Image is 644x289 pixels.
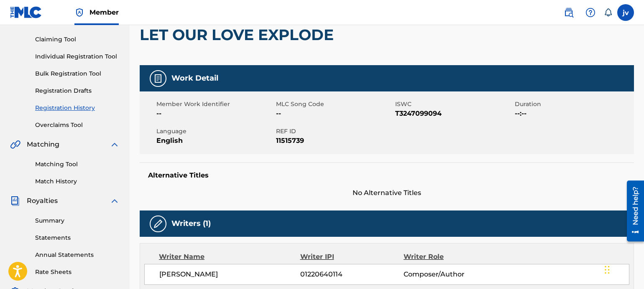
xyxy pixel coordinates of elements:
[35,233,120,242] a: Statements
[617,4,634,21] div: User Menu
[35,216,120,225] a: Summary
[110,139,120,150] img: expand
[171,74,218,83] h5: Work Detail
[404,252,498,262] div: Writer Role
[605,257,610,282] div: Drag
[604,8,612,17] div: Notifications
[35,177,120,186] a: Match History
[156,109,274,119] span: --
[156,127,274,136] span: Language
[35,52,120,61] a: Individual Registration Tool
[35,121,120,129] a: Overclaims Tool
[300,269,404,279] span: 01220640114
[395,100,513,109] span: ISWC
[585,8,595,18] img: help
[27,196,58,206] span: Royalties
[10,139,20,150] img: Matching
[35,160,120,169] a: Matching Tool
[35,35,120,44] a: Claiming Tool
[564,8,574,18] img: search
[395,109,513,119] span: T3247099094
[10,6,42,18] img: MLC Logo
[276,109,394,119] span: --
[74,8,84,18] img: Top Rightsholder
[89,8,119,17] span: Member
[35,104,120,112] a: Registration History
[156,136,274,146] span: English
[602,249,644,289] iframe: Chat Widget
[159,252,300,262] div: Writer Name
[404,269,498,279] span: Composer/Author
[35,268,120,276] a: Rate Sheets
[582,4,599,21] div: Help
[148,171,626,180] h5: Alternative Titles
[276,127,394,136] span: REF ID
[35,86,120,95] a: Registration Drafts
[621,177,644,244] iframe: Resource Center
[276,100,394,109] span: MLC Song Code
[276,136,394,146] span: 11515739
[159,269,300,279] span: [PERSON_NAME]
[153,219,163,229] img: Writers
[140,188,634,198] span: No Alternative Titles
[35,69,120,78] a: Bulk Registration Tool
[27,139,59,150] span: Matching
[153,74,163,84] img: Work Detail
[10,196,20,206] img: Royalties
[140,25,338,44] h2: LET OUR LOVE EXPLODE
[515,100,632,109] span: Duration
[300,252,404,262] div: Writer IPI
[110,196,120,206] img: expand
[35,251,120,259] a: Annual Statements
[171,219,211,228] h5: Writers (1)
[560,4,577,21] a: Public Search
[515,109,632,119] span: --:--
[156,100,274,109] span: Member Work Identifier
